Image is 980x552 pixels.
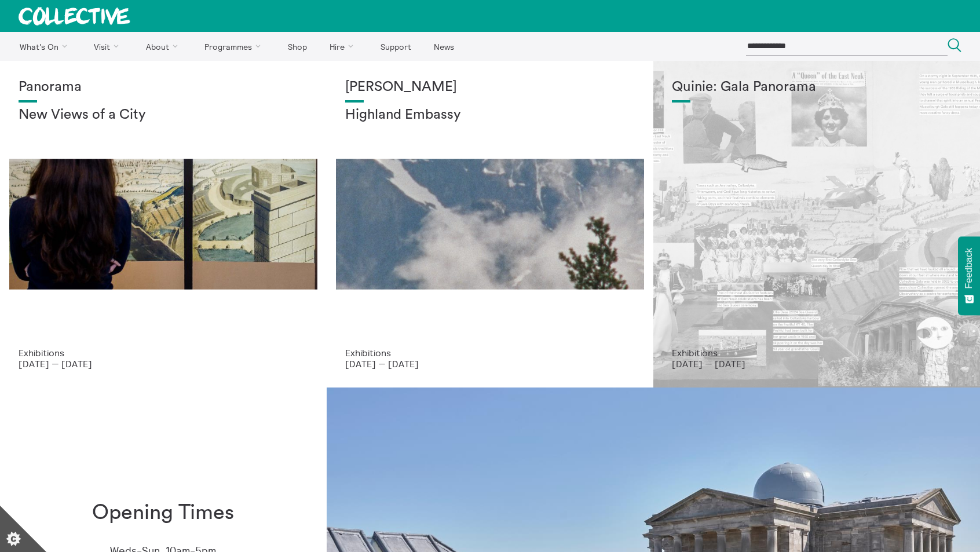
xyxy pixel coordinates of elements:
[345,107,635,123] h2: Highland Embassy
[345,348,635,358] p: Exhibitions
[327,61,653,388] a: Solar wheels 17 [PERSON_NAME] Highland Embassy Exhibitions [DATE] — [DATE]
[84,32,134,61] a: Visit
[136,32,192,61] a: About
[19,348,308,358] p: Exhibitions
[19,359,308,369] p: [DATE] — [DATE]
[195,32,276,61] a: Programmes
[19,79,308,96] h1: Panorama
[672,348,961,358] p: Exhibitions
[370,32,421,61] a: Support
[19,107,308,123] h2: New Views of a City
[653,61,980,388] a: Josie Vallely Quinie: Gala Panorama Exhibitions [DATE] — [DATE]
[345,79,635,96] h1: [PERSON_NAME]
[958,236,980,315] button: Feedback - Show survey
[9,32,82,61] a: What's On
[320,32,368,61] a: Hire
[964,248,974,288] span: Feedback
[672,79,961,96] h1: Quinie: Gala Panorama
[277,32,317,61] a: Shop
[423,32,464,61] a: News
[345,359,635,369] p: [DATE] — [DATE]
[92,501,234,525] h1: Opening Times
[672,359,961,369] p: [DATE] — [DATE]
